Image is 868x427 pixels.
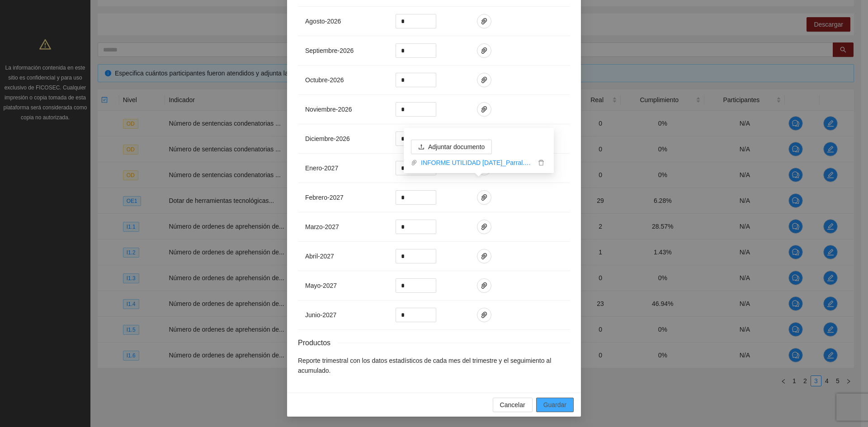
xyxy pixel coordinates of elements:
[477,161,491,175] button: paper-clip
[536,398,574,412] button: Guardar
[298,356,570,375] li: Reporte trimestral con los datos estadísticos de cada mes del trimestre y el seguimiento al acumu...
[305,194,344,201] span: febrero - 2027
[477,220,491,234] button: paper-clip
[477,43,491,58] button: paper-clip
[477,76,491,84] span: paper-clip
[305,164,338,172] span: enero - 2027
[477,164,491,172] span: paper-clip
[477,249,491,263] button: paper-clip
[477,18,491,25] span: paper-clip
[500,400,525,410] span: Cancelar
[477,278,491,293] button: paper-clip
[543,400,566,410] span: Guardar
[477,190,491,205] button: paper-clip
[477,135,491,142] span: paper-clip
[305,282,337,289] span: mayo - 2027
[477,194,491,201] span: paper-clip
[298,337,338,348] span: Productos
[493,398,533,412] button: Cancelar
[305,106,352,113] span: noviembre - 2026
[305,18,341,25] span: agosto - 2026
[477,14,491,28] button: paper-clip
[477,308,491,322] button: paper-clip
[477,311,491,319] span: paper-clip
[477,131,491,146] button: paper-clip
[477,106,491,113] span: paper-clip
[305,76,344,84] span: octubre - 2026
[305,47,354,54] span: septiembre - 2026
[477,102,491,117] button: paper-clip
[477,47,491,54] span: paper-clip
[305,135,350,142] span: diciembre - 2026
[477,282,491,289] span: paper-clip
[305,311,336,319] span: junio - 2027
[305,223,339,230] span: marzo - 2027
[477,73,491,87] button: paper-clip
[305,253,334,260] span: abril - 2027
[477,253,491,260] span: paper-clip
[477,223,491,230] span: paper-clip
